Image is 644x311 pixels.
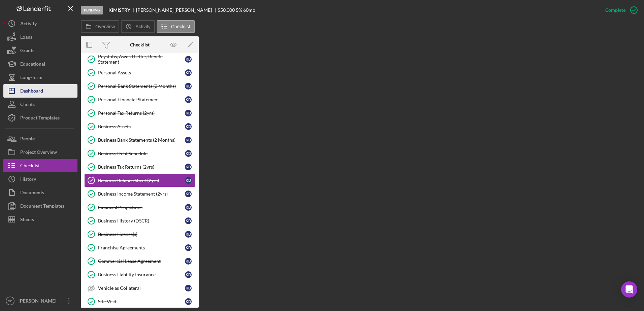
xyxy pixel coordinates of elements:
[185,271,192,278] div: K D
[20,159,40,174] div: Checklist
[185,137,192,143] div: K D
[20,172,36,187] div: History
[130,42,150,47] div: Checklist
[185,164,192,170] div: K D
[20,57,45,72] div: Educational
[136,7,218,13] div: [PERSON_NAME] [PERSON_NAME]
[185,258,192,265] div: K D
[243,7,255,13] div: 60 mo
[98,83,185,89] div: Personal Bank Statements (2 Months)
[84,120,195,133] a: Business AssetsKD
[84,187,195,201] a: Business Income Statement (2yrs)KD
[81,6,103,14] div: Pending
[3,199,77,213] button: Document Templates
[185,217,192,224] div: K D
[185,110,192,116] div: K D
[84,254,195,268] a: Commercial Lease AgreementKD
[171,24,190,29] label: Checklist
[185,177,192,184] div: K D
[3,294,77,308] button: DB[PERSON_NAME]
[98,299,185,304] div: Site Visit
[20,111,60,126] div: Product Templates
[3,186,77,199] button: Documents
[84,295,195,308] a: Site VisitKD
[98,285,185,291] div: Vehicle as Collateral
[185,191,192,197] div: K D
[3,159,77,172] button: Checklist
[185,244,192,251] div: K D
[20,145,57,161] div: Project Overview
[3,71,77,84] button: Long-Term
[3,145,77,159] button: Project Overview
[98,218,185,223] div: Business History (DSCR)
[185,69,192,76] div: K D
[3,84,77,98] button: Dashboard
[218,7,235,13] span: $50,000
[20,71,42,86] div: Long-Term
[84,281,195,295] a: Vehicle as CollateralKD
[84,147,195,160] a: Business Debt ScheduleKD
[98,151,185,156] div: Business Debt Schedule
[98,258,185,264] div: Commercial Lease Agreement
[81,20,119,33] button: Overview
[185,231,192,238] div: K D
[3,17,77,30] button: Activity
[84,106,195,120] a: Personal Tax Returns (2yrs)KD
[185,204,192,211] div: K D
[185,56,192,63] div: K D
[20,30,32,45] div: Loans
[84,174,195,187] a: Business Balance Sheet (2yrs)KD
[185,150,192,157] div: K D
[98,178,185,183] div: Business Balance Sheet (2yrs)
[20,199,64,214] div: Document Templates
[157,20,195,33] button: Checklist
[20,186,44,201] div: Documents
[98,97,185,102] div: Personal Financial Statement
[3,132,77,145] button: People
[84,214,195,228] a: Business History (DSCR)KD
[185,285,192,291] div: K D
[3,172,77,186] button: History
[3,98,77,111] button: Clients
[185,83,192,90] div: K D
[95,24,115,29] label: Overview
[84,79,195,93] a: Personal Bank Statements (2 Months)KD
[3,111,77,125] button: Product Templates
[84,160,195,174] a: Business Tax Returns (2yrs)KD
[20,17,37,32] div: Activity
[84,268,195,281] a: Business Liability InsuranceKD
[17,294,61,309] div: [PERSON_NAME]
[98,70,185,75] div: Personal Assets
[621,281,637,298] div: Open Intercom Messenger
[98,124,185,129] div: Business Assets
[98,245,185,250] div: Franchise Agreements
[8,299,12,303] text: DB
[98,164,185,170] div: Business Tax Returns (2yrs)
[98,110,185,116] div: Personal Tax Returns (2yrs)
[20,132,35,147] div: People
[84,228,195,241] a: Business License(s)KD
[84,93,195,106] a: Personal Financial StatementKD
[98,232,185,237] div: Business License(s)
[3,44,77,57] a: Grants
[3,30,77,44] button: Loans
[185,96,192,103] div: K D
[20,98,35,113] div: Clients
[98,191,185,197] div: Business Income Statement (2yrs)
[3,213,77,226] button: Sheets
[98,54,185,65] div: Paystubs, Award Letter, Benefit Statement
[185,123,192,130] div: K D
[121,20,155,33] button: Activity
[3,57,77,71] button: Educational
[98,205,185,210] div: Financial Projections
